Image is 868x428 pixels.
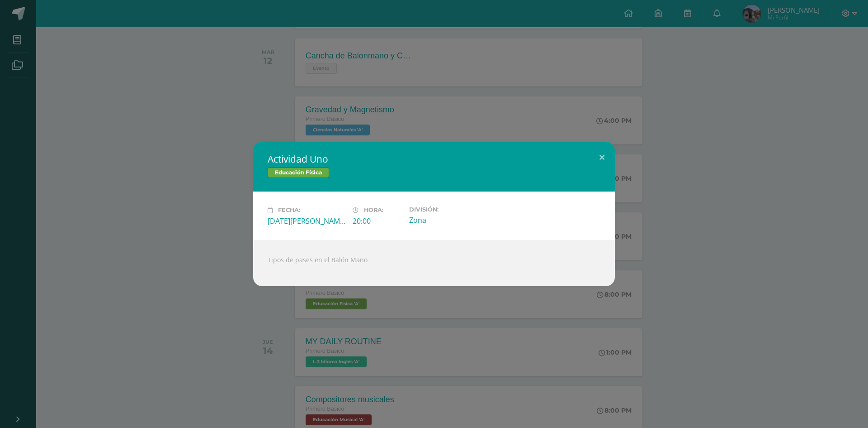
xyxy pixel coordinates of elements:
div: [DATE][PERSON_NAME] [268,216,345,226]
label: División: [409,206,487,213]
div: Zona [409,215,487,225]
span: Fecha: [278,207,300,214]
div: Tipos de pases en el Balón Mano [253,240,615,286]
span: Educación Física [268,167,329,178]
div: 20:00 [353,216,402,226]
h2: Actividad Uno [268,153,600,165]
span: Hora: [364,207,383,214]
button: Close (Esc) [589,142,615,173]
